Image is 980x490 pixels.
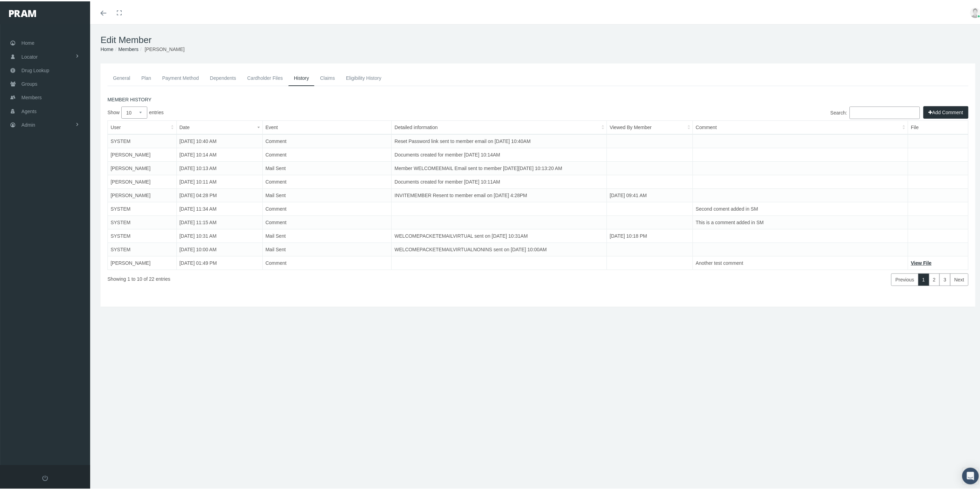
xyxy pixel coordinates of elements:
[108,242,177,255] td: SYSTEM
[392,119,607,133] th: Detailed information : activate to sort column ascending
[101,45,113,51] a: Home
[21,103,37,117] span: Agents
[607,119,693,133] th: Viewed By Member: activate to sort column ascending
[831,105,920,118] label: Search:
[108,228,177,242] td: SYSTEM
[288,69,315,85] a: History
[9,9,36,16] img: PRAM_20_x_78.png
[262,187,391,201] td: Mail Sent
[21,49,38,62] span: Locator
[21,90,42,103] span: Members
[176,201,262,214] td: [DATE] 11:34 AM
[262,119,391,133] th: Event
[145,45,184,51] span: [PERSON_NAME]
[108,187,177,201] td: [PERSON_NAME]
[21,35,34,48] span: Home
[607,187,693,201] td: [DATE] 09:41 AM
[607,228,693,242] td: [DATE] 10:18 PM
[693,119,908,133] th: Comment: activate to sort column ascending
[950,272,969,285] a: Next
[108,255,177,269] td: [PERSON_NAME]
[107,95,969,101] h5: MEMBER HISTORY
[262,255,391,269] td: Comment
[107,105,538,117] label: Show entries
[923,105,969,117] button: Add Comment
[392,187,607,201] td: INVITEMEMBER Resent to member email on [DATE] 4:28PM
[108,201,177,214] td: SYSTEM
[262,242,391,255] td: Mail Sent
[962,466,979,483] div: Open Intercom Messenger
[392,174,607,187] td: Documents created for member [DATE] 10:11AM
[21,62,49,76] span: Drug Lookup
[107,69,136,84] a: General
[176,214,262,228] td: [DATE] 11:15 AM
[911,259,932,264] a: View File
[929,272,940,285] a: 2
[176,242,262,255] td: [DATE] 10:00 AM
[693,201,908,214] td: Second coment added in SM
[108,119,177,133] th: User: activate to sort column ascending
[108,133,177,147] td: SYSTEM
[693,214,908,228] td: This is a comment added in SM
[891,272,918,285] a: Previous
[693,255,908,269] td: Another test comment
[392,133,607,147] td: Reset Password link sent to member email on [DATE] 10:40AM
[918,272,929,285] a: 1
[262,160,391,174] td: Mail Sent
[21,76,37,89] span: Groups
[392,242,607,255] td: WELCOMEPACKETEMAILVIRTUALNONINS sent on [DATE] 10:00AM
[176,228,262,242] td: [DATE] 10:31 AM
[262,147,391,160] td: Comment
[939,272,951,285] a: 3
[262,228,391,242] td: Mail Sent
[242,69,288,84] a: Cardholder Files
[108,174,177,187] td: [PERSON_NAME]
[908,119,969,133] th: File
[176,133,262,147] td: [DATE] 10:40 AM
[108,160,177,174] td: [PERSON_NAME]
[157,69,205,84] a: Payment Method
[176,147,262,160] td: [DATE] 10:14 AM
[118,45,138,51] a: Members
[262,201,391,214] td: Comment
[121,105,147,117] select: Showentries
[314,69,340,84] a: Claims
[262,214,391,228] td: Comment
[392,147,607,160] td: Documents created for member [DATE] 10:14AM
[176,187,262,201] td: [DATE] 04:28 PM
[108,214,177,228] td: SYSTEM
[262,133,391,147] td: Comment
[340,69,387,84] a: Eligibility History
[176,174,262,187] td: [DATE] 10:11 AM
[108,147,177,160] td: [PERSON_NAME]
[850,105,920,118] input: Search:
[176,160,262,174] td: [DATE] 10:13 AM
[392,228,607,242] td: WELCOMEPACKETEMAILVIRTUAL sent on [DATE] 10:31AM
[262,174,391,187] td: Comment
[176,119,262,133] th: Date: activate to sort column ascending
[101,33,975,44] h1: Edit Member
[176,255,262,269] td: [DATE] 01:49 PM
[136,69,157,84] a: Plan
[205,69,242,84] a: Dependents
[392,160,607,174] td: Member WELCOMEEMAIL Email sent to member [DATE][DATE] 10:13:20 AM
[21,117,35,130] span: Admin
